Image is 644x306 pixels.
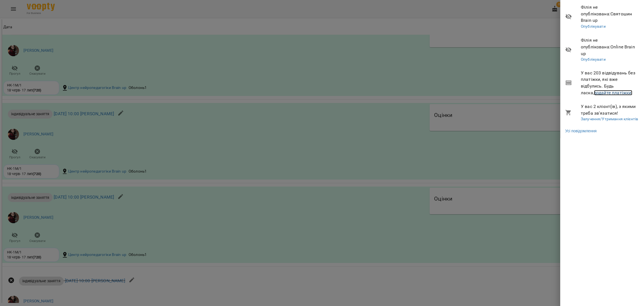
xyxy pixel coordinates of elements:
a: додайте платіжки! [594,90,633,95]
span: У вас 203 відвідувань без платіжки, які вже відбулись. Будь ласка, [581,70,640,96]
a: Опублікувати [581,57,606,62]
a: Усі повідомлення [565,128,596,134]
span: Філія не опублікована : Online Brain up [581,37,640,57]
a: Залучення/Утримання клієнтів [581,117,638,121]
span: У вас 2 клієнт(ів), з якими треба зв'язатися! [581,103,640,116]
span: Філія не опублікована : Святошин Brain up [581,4,640,24]
a: Опублікувати [581,24,606,29]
